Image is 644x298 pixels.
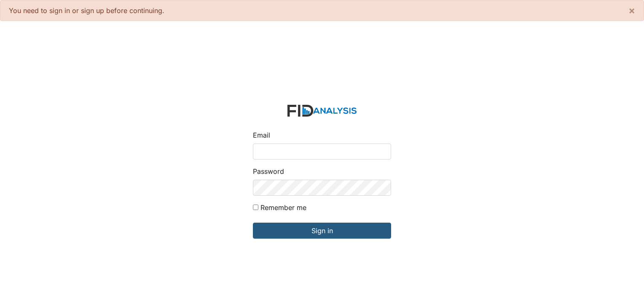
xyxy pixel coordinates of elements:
label: Password [253,166,284,176]
img: logo-2fc8c6e3336f68795322cb6e9a2b9007179b544421de10c17bdaae8622450297.svg [287,105,357,117]
label: Email [253,130,270,140]
button: × [620,0,644,21]
label: Remember me [260,202,306,213]
span: × [628,4,635,16]
input: Sign in [253,223,391,239]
